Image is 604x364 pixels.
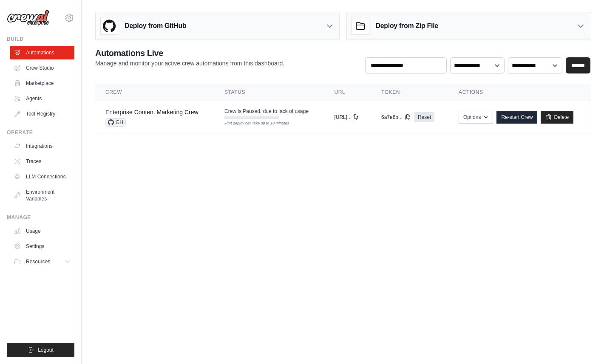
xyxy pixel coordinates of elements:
[105,109,198,116] a: Enterprise Content Marketing Crew
[95,59,284,68] p: Manage and monitor your active crew automations from this dashboard.
[541,111,573,124] a: Delete
[7,343,74,357] button: Logout
[10,240,74,253] a: Settings
[10,185,74,206] a: Environment Variables
[414,112,434,122] a: Reset
[381,114,411,121] button: 6a7e6b...
[95,47,284,59] h2: Automations Live
[105,118,126,127] span: GH
[371,84,448,101] th: Token
[10,224,74,238] a: Usage
[10,170,74,183] a: LLM Connections
[38,347,54,353] span: Logout
[7,10,49,26] img: Logo
[10,61,74,75] a: Crew Studio
[224,121,279,127] div: First deploy can take up to 10 minutes
[324,84,371,101] th: URL
[95,84,214,101] th: Crew
[10,76,74,90] a: Marketplace
[10,107,74,121] a: Tool Registry
[224,108,309,115] span: Crew is Paused, due to lack of usage
[125,21,186,31] h3: Deploy from GitHub
[26,258,50,265] span: Resources
[7,214,74,221] div: Manage
[7,129,74,136] div: Operate
[496,111,537,124] a: Re-start Crew
[459,111,493,124] button: Options
[10,92,74,105] a: Agents
[448,84,590,101] th: Actions
[7,36,74,42] div: Build
[10,255,74,268] button: Resources
[101,17,118,34] img: GitHub Logo
[214,84,324,101] th: Status
[10,46,74,59] a: Automations
[376,21,438,31] h3: Deploy from Zip File
[10,155,74,168] a: Traces
[10,139,74,153] a: Integrations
